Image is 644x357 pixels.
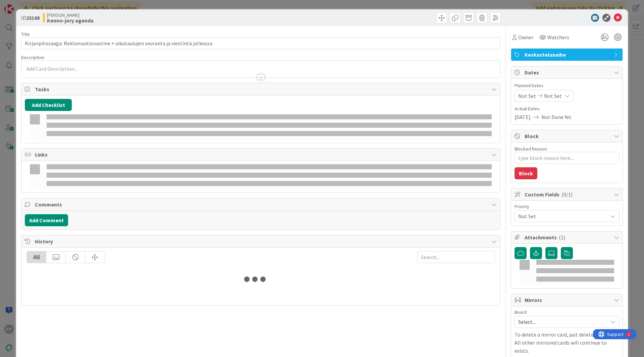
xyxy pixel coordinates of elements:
div: 1 [35,3,37,8]
span: Not Done Yet [541,113,572,121]
span: Description [21,54,44,60]
button: Add Checklist [25,99,72,111]
input: Search... [417,251,495,263]
span: [PERSON_NAME] [47,12,94,18]
b: 23168 [26,14,40,21]
span: Comments [35,200,488,209]
span: Custom Fields [525,190,610,198]
span: Planned Dates [515,82,619,89]
span: Not Set [518,212,604,221]
span: ID [21,14,40,22]
span: ( 0/1 ) [561,191,573,198]
span: Actual Dates [515,105,619,112]
label: Title [21,31,30,37]
div: All [27,251,46,263]
div: Priority [515,204,619,209]
p: To delete a mirror card, just delete the card. All other mirrored cards will continue to exists. [515,331,619,355]
button: Block [515,167,537,179]
span: Board [515,310,527,314]
span: [DATE] [515,113,531,121]
span: Watchers [547,33,569,41]
label: Blocked Reason [515,146,547,152]
span: Tasks [35,85,488,93]
span: ( 1 ) [559,234,565,241]
span: History [35,237,488,245]
span: Support [14,1,31,9]
input: type card name here... [21,37,500,49]
span: Links [35,151,488,159]
span: Keskustelunaihe [525,51,610,59]
span: Not Set [544,92,562,100]
span: Dates [525,68,610,76]
span: Owner [518,33,533,41]
span: Attachments [525,233,610,241]
span: Mirrors [525,296,610,304]
button: Add Comment [25,214,68,226]
span: Select... [518,317,604,326]
b: Kenno-jory agenda [47,18,94,23]
span: Not Set [518,92,536,100]
span: Block [525,132,610,140]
